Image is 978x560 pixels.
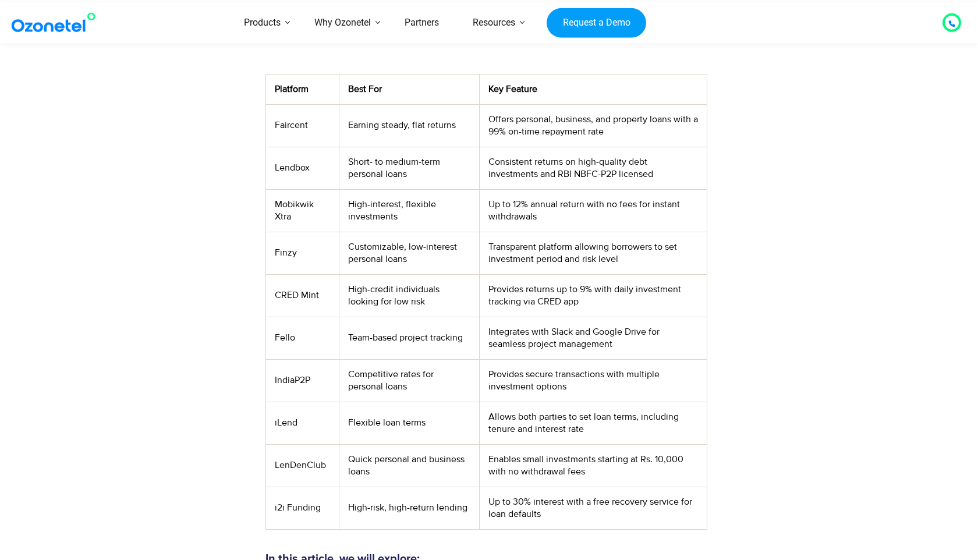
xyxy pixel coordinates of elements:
[339,487,479,529] td: High-risk, high-return lending
[266,402,339,444] td: iLend
[339,232,479,274] td: Customizable, low-interest personal loans
[388,2,456,44] a: Partners
[266,232,339,274] td: Finzy
[297,2,388,44] a: Why Ozonetel
[266,359,339,402] td: IndiaP2P
[266,104,339,147] td: Faircent
[266,189,339,232] td: Mobikwik Xtra
[479,444,707,487] td: Enables small investments starting at Rs. 10,000 with no withdrawal fees
[479,189,707,232] td: Up to 12% annual return with no fees for instant withdrawals
[227,2,297,44] a: Products
[479,104,707,147] td: Offers personal, business, and property loans with a 99% on-time repayment rate
[547,8,646,38] a: Request a Demo
[339,104,479,147] td: Earning steady, flat returns
[266,74,339,104] th: Platform
[479,402,707,444] td: Allows both parties to set loan terms, including tenure and interest rate
[266,274,339,317] td: CRED Mint
[479,359,707,402] td: Provides secure transactions with multiple investment options
[266,147,339,189] td: Lendbox
[266,444,339,487] td: LenDenClub
[479,274,707,317] td: Provides returns up to 9% with daily investment tracking via CRED app
[479,317,707,359] td: Integrates with Slack and Google Drive for seamless project management
[479,487,707,529] td: Up to 30% interest with a free recovery service for loan defaults
[339,74,479,104] th: Best For
[266,317,339,359] td: Fello
[339,444,479,487] td: Quick personal and business loans
[339,402,479,444] td: Flexible loan terms
[479,147,707,189] td: Consistent returns on high-quality debt investments and RBI NBFC-P2P licensed
[339,359,479,402] td: Competitive rates for personal loans
[339,274,479,317] td: High-credit individuals looking for low risk
[479,232,707,274] td: Transparent platform allowing borrowers to set investment period and risk level
[339,147,479,189] td: Short- to medium-term personal loans
[456,2,532,44] a: Resources
[339,189,479,232] td: High-interest, flexible investments
[339,317,479,359] td: Team-based project tracking
[266,487,339,529] td: i2i Funding
[479,74,707,104] th: Key Feature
